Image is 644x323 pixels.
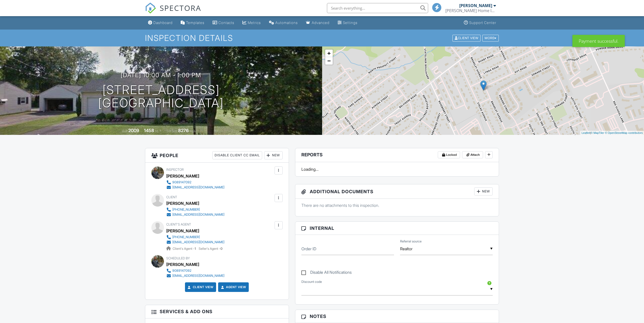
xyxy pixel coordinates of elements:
a: Client View [187,285,214,290]
label: Discount code [301,280,322,284]
div: Advanced [312,20,329,25]
span: Seller's Agent - [199,247,222,251]
span: Client's Agent - [173,247,197,251]
a: Client View [452,36,482,40]
span: sq. ft. [155,129,162,133]
div: [EMAIL_ADDRESS][DOMAIN_NAME] [172,274,224,278]
div: Dashboard [153,20,173,25]
div: [PHONE_NUMBER] [172,235,200,239]
h3: [DATE] 10:00 am - 1:00 pm [121,72,201,79]
a: Templates [179,18,206,28]
div: 1458 [144,128,154,133]
label: Order ID [301,246,316,252]
div: More [482,35,499,41]
a: © MapTiler [591,131,604,134]
h3: People [145,148,289,163]
div: New [264,151,283,159]
a: 9089147092 [166,268,224,273]
h3: Services & Add ons [145,305,289,318]
div: Contacts [218,20,234,25]
a: [EMAIL_ADDRESS][DOMAIN_NAME] [166,212,224,217]
a: Support Center [462,18,498,28]
a: [PERSON_NAME] [166,227,199,235]
a: Zoom out [325,57,333,65]
a: Advanced [304,18,331,28]
a: Metrics [240,18,263,28]
div: [EMAIL_ADDRESS][DOMAIN_NAME] [172,185,224,189]
p: There are no attachments to this inspection. [301,203,493,208]
div: 9089147092 [172,269,191,273]
span: Scheduled By [166,256,190,260]
h3: Additional Documents [295,184,499,199]
div: [PERSON_NAME] [166,172,199,180]
span: Inspector [166,168,184,171]
div: [PHONE_NUMBER] [172,208,200,212]
h3: Notes [295,310,499,323]
a: [PHONE_NUMBER] [166,207,224,212]
h1: [STREET_ADDRESS] [GEOGRAPHIC_DATA] [98,83,224,110]
div: Client View [452,35,481,41]
div: Payment successful. [572,35,625,47]
div: Automations [275,20,298,25]
label: Disable All Notifications [301,270,352,276]
div: [PERSON_NAME] [166,200,199,207]
div: 2009 [128,128,139,133]
h3: Internal [295,222,499,235]
div: [PERSON_NAME] [166,261,199,268]
a: Contacts [211,18,236,28]
span: Client's Agent [166,222,191,226]
a: Automations (Basic) [267,18,300,28]
div: Disable Client CC Email [212,151,262,159]
a: Settings [336,18,360,28]
div: Templates [186,20,204,25]
span: Built [122,129,128,133]
label: Referral source [400,239,422,244]
div: [PERSON_NAME] [459,3,492,8]
div: Metrics [248,20,261,25]
div: Watson Home Inspection Services LLC [445,8,496,13]
a: Leaflet [581,131,590,134]
div: | [580,131,644,135]
strong: 0 [220,247,222,251]
span: Client [166,195,177,199]
a: [EMAIL_ADDRESS][DOMAIN_NAME] [166,185,224,190]
strong: 1 [195,247,196,251]
a: Dashboard [146,18,175,28]
div: Support Center [469,20,496,25]
a: SPECTORA [145,7,201,17]
a: 9089147092 [166,180,224,185]
div: 9089147092 [172,180,191,184]
div: [EMAIL_ADDRESS][DOMAIN_NAME] [172,213,224,217]
span: sq.ft. [190,129,196,133]
a: [PHONE_NUMBER] [166,235,224,240]
div: Settings [343,20,358,25]
h1: Inspection Details [145,34,499,42]
a: Zoom in [325,49,333,57]
span: Lot Size [167,129,177,133]
div: [EMAIL_ADDRESS][DOMAIN_NAME] [172,240,224,244]
input: Search everything... [327,3,428,13]
a: Agent View [220,285,246,290]
span: SPECTORA [160,3,201,13]
img: The Best Home Inspection Software - Spectora [145,3,156,14]
a: [EMAIL_ADDRESS][DOMAIN_NAME] [166,240,224,245]
div: New [474,187,493,195]
a: [EMAIL_ADDRESS][DOMAIN_NAME] [166,273,224,278]
div: 8276 [178,128,189,133]
a: © OpenStreetMap contributors [605,131,643,134]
